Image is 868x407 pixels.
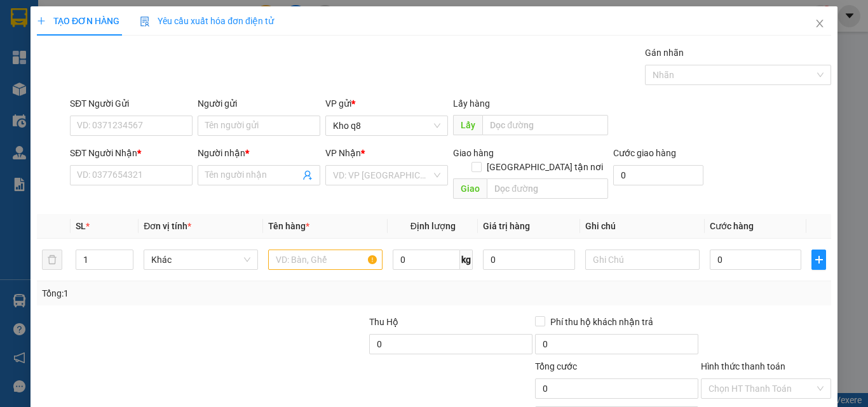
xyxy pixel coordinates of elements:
[76,221,86,231] span: SL
[140,17,150,27] img: icon
[460,250,473,270] span: kg
[645,48,684,58] label: Gán nhãn
[333,116,440,135] span: Kho q8
[710,221,754,231] span: Cước hàng
[453,178,487,199] span: Giao
[42,286,336,300] div: Tổng: 1
[483,250,574,270] input: 0
[481,160,607,174] span: [GEOGRAPHIC_DATA] tận nơi
[70,146,193,160] div: SĐT Người Nhận
[198,97,320,110] div: Người gửi
[70,97,193,110] div: SĐT Người Gửi
[545,315,658,329] span: Phí thu hộ khách nhận trả
[535,361,577,371] span: Tổng cước
[811,250,826,270] button: plus
[325,148,361,158] span: VP Nhận
[585,250,700,270] input: Ghi Chú
[613,148,675,158] label: Cước giao hàng
[487,178,607,199] input: Dọc đường
[369,317,398,327] span: Thu Hộ
[268,250,383,270] input: VD: Bàn, Ghế
[42,250,62,270] button: delete
[37,16,119,26] span: TẠO ĐƠN HÀNG
[453,115,482,135] span: Lấy
[144,221,191,231] span: Đơn vị tính
[812,255,825,265] span: plus
[37,17,46,25] span: plus
[613,165,703,185] input: Cước giao hàng
[453,148,494,158] span: Giao hàng
[198,146,320,160] div: Người nhận
[580,214,705,239] th: Ghi chú
[302,170,313,180] span: user-add
[453,98,490,109] span: Lấy hàng
[483,221,530,231] span: Giá trị hàng
[815,18,825,29] span: close
[268,221,309,231] span: Tên hàng
[701,361,785,371] label: Hình thức thanh toán
[325,97,448,110] div: VP gửi
[482,115,607,135] input: Dọc đường
[410,221,455,231] span: Định lượng
[140,16,274,26] span: Yêu cầu xuất hóa đơn điện tử
[151,250,250,269] span: Khác
[802,6,837,42] button: Close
